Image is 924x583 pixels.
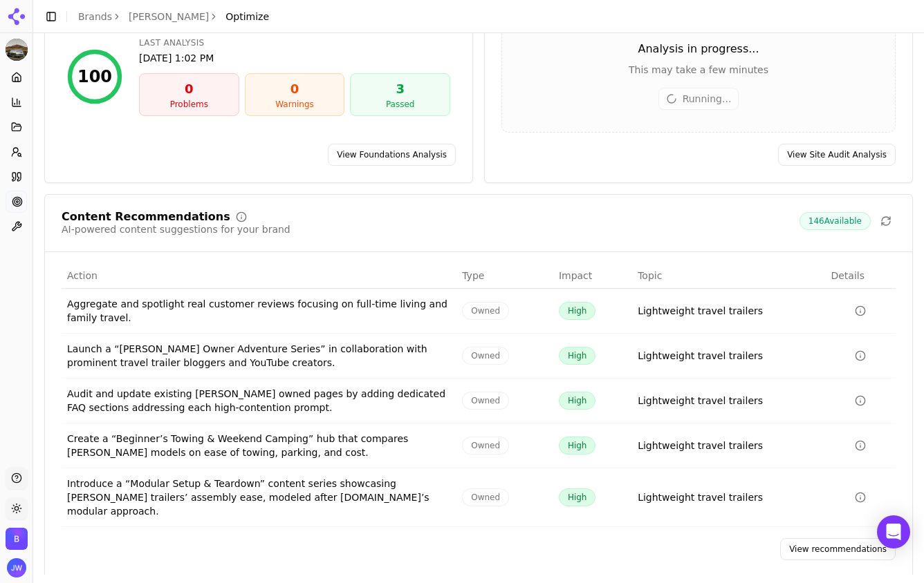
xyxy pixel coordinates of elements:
[462,347,509,365] span: Owned
[877,515,910,548] div: Open Intercom Messenger
[780,538,896,560] a: View recommendations
[559,437,596,455] span: High
[831,269,890,283] div: Details
[67,342,451,370] div: Launch a “[PERSON_NAME] Owner Adventure Series” in collaboration with prominent travel trailer bl...
[559,269,627,283] div: Impact
[62,211,230,222] div: Content Recommendations
[145,99,233,110] div: Problems
[356,99,444,110] div: Passed
[638,394,763,408] a: Lightweight travel trailers
[67,477,451,518] div: Introduce a “Modular Setup & Teardown” content series showcasing [PERSON_NAME] trailers’ assembly...
[502,41,895,57] div: Analysis in progress...
[62,263,896,527] div: Data table
[462,392,509,410] span: Owned
[638,439,763,452] a: Lightweight travel trailers
[559,488,596,506] span: High
[6,528,28,550] img: Bowlus
[559,302,596,320] span: High
[6,39,28,61] button: Current brand: Bowlus
[67,432,451,459] div: Create a “Beginner’s Towing & Weekend Camping” hub that compares [PERSON_NAME] models on ease of ...
[800,212,871,230] span: 146 Available
[139,51,450,65] div: [DATE] 1:02 PM
[67,269,451,283] div: Action
[67,387,451,414] div: Audit and update existing [PERSON_NAME] owned pages by adding dedicated FAQ sections addressing e...
[225,10,269,23] span: Optimize
[778,144,896,166] a: View Site Audit Analysis
[67,297,451,325] div: Aggregate and spotlight real customer reviews focusing on full-time living and family travel.
[462,437,509,455] span: Owned
[559,392,596,410] span: High
[78,10,269,23] nav: breadcrumb
[78,11,112,22] a: Brands
[129,10,209,23] a: [PERSON_NAME]
[145,79,233,99] div: 0
[462,488,509,506] span: Owned
[638,269,820,283] div: Topic
[356,79,444,99] div: 3
[462,269,548,283] div: Type
[77,66,112,88] div: 100
[328,144,456,166] a: View Foundations Analysis
[6,39,28,61] img: Bowlus
[139,37,450,48] div: Last Analysis
[462,302,509,320] span: Owned
[251,99,339,110] div: Warnings
[638,490,763,504] a: Lightweight travel trailers
[638,304,763,318] a: Lightweight travel trailers
[559,347,596,365] span: High
[638,349,763,363] a: Lightweight travel trailers
[6,528,28,550] button: Open organization switcher
[251,79,339,99] div: 0
[7,558,26,577] img: Jonathan Wahl
[502,63,895,77] div: This may take a few minutes
[62,222,290,236] div: AI-powered content suggestions for your brand
[7,558,26,577] button: Open user button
